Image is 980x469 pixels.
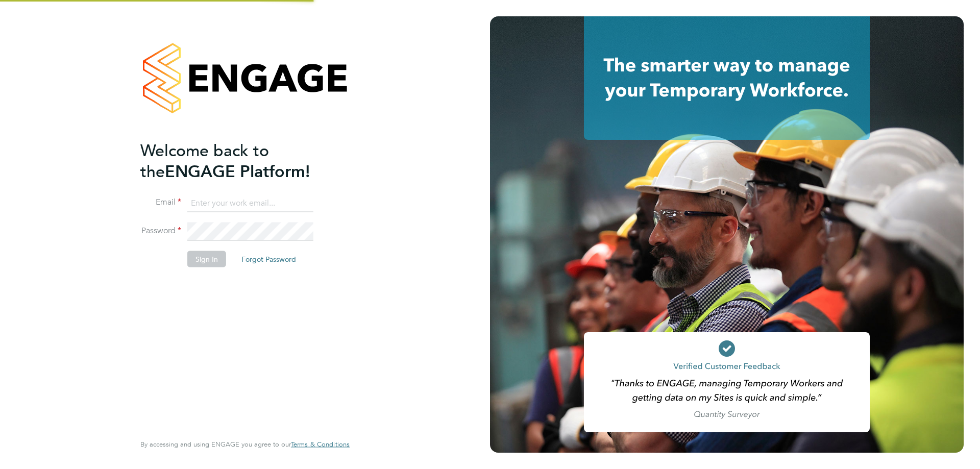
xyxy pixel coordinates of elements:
label: Password [140,226,181,236]
button: Forgot Password [233,251,304,267]
label: Email [140,197,181,208]
span: Terms & Conditions [291,440,350,449]
input: Enter your work email... [187,194,313,212]
h2: ENGAGE Platform! [140,140,339,182]
a: Terms & Conditions [291,440,350,449]
span: Welcome back to the [140,140,269,181]
span: By accessing and using ENGAGE you agree to our [140,440,350,449]
button: Sign In [187,251,226,267]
